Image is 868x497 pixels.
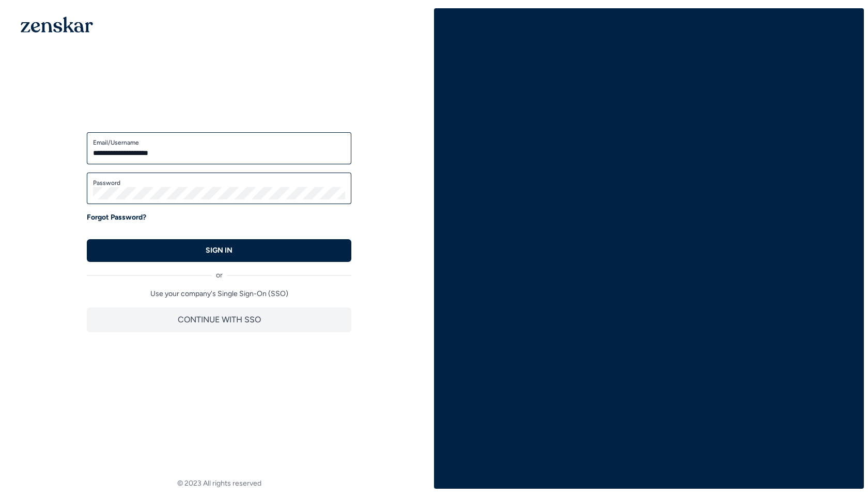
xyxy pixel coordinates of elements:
button: SIGN IN [87,239,351,262]
div: or [87,262,351,281]
img: 1OGAJ2xQqyY4LXKgY66KYq0eOWRCkrZdAb3gUhuVAqdWPZE9SRJmCz+oDMSn4zDLXe31Ii730ItAGKgCKgCCgCikA4Av8PJUP... [21,17,93,33]
a: Forgot Password? [87,212,146,223]
button: CONTINUE WITH SSO [87,307,351,332]
footer: © 2023 All rights reserved [4,478,434,489]
label: Email/Username [93,138,345,147]
label: Password [93,179,345,187]
p: Use your company's Single Sign-On (SSO) [87,289,351,299]
p: SIGN IN [206,245,233,256]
